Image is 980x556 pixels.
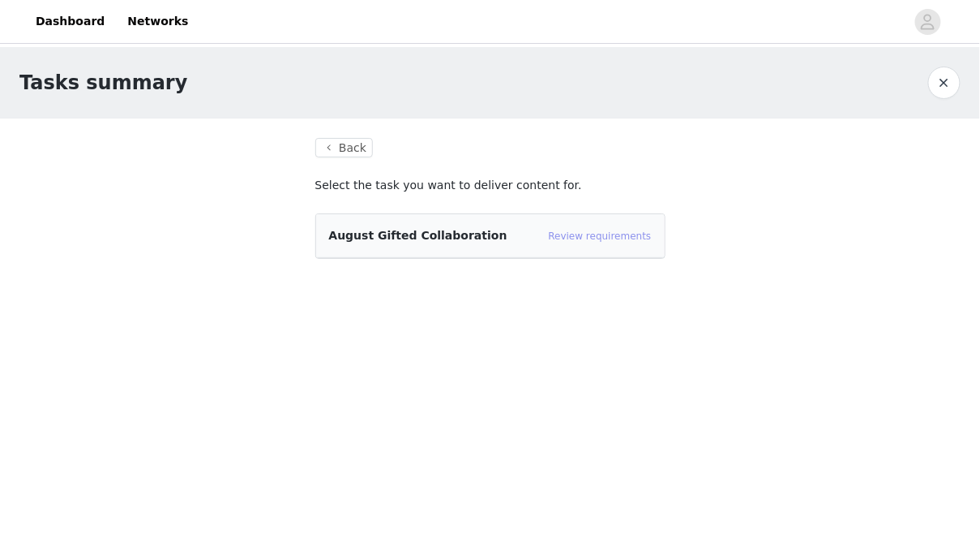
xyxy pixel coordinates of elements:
[118,3,198,40] a: Networks
[329,229,507,242] span: August Gifted Collaboration
[315,138,374,157] button: Back
[549,231,652,242] a: Review requirements
[26,3,114,40] a: Dashboard
[19,68,187,97] h1: Tasks summary
[920,9,935,35] div: avatar
[315,177,665,194] p: Select the task you want to deliver content for.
